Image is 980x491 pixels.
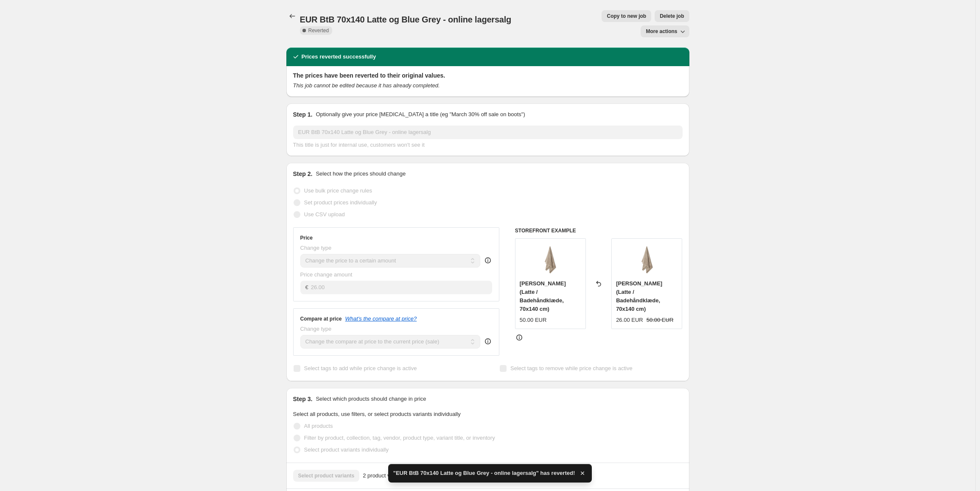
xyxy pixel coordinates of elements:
[304,187,372,194] span: Use bulk price change rules
[293,170,313,178] h2: Step 2.
[646,28,677,35] span: More actions
[304,435,495,441] span: Filter by product, collection, tag, vendor, product type, variant title, or inventory
[316,170,406,178] p: Select how the prices should change
[293,126,683,139] input: 30% off holiday sale
[363,471,428,480] span: 2 product variants selected
[647,316,674,324] strike: 50.00 EUR
[510,365,633,371] span: Select tags to remove while price change is active
[286,10,298,22] button: Price change jobs
[345,315,417,322] button: What's the compare at price?
[641,25,689,37] button: More actions
[304,446,389,453] span: Select product variants individually
[304,211,345,218] span: Use CSV upload
[304,365,417,371] span: Select tags to add while price change is active
[655,10,689,22] button: Delete job
[393,469,575,477] span: "EUR BtB 70x140 Latte og Blue Grey - online lagersalg" has reverted!
[300,15,512,24] span: EUR BtB 70x140 Latte og Blue Grey - online lagersalg
[302,53,376,61] h2: Prices reverted successfully
[300,271,353,278] span: Price change amount
[616,280,662,312] span: [PERSON_NAME] (Latte / Badehåndklæde, 70x140 cm)
[607,13,646,20] span: Copy to new job
[293,82,440,89] i: This job cannot be edited because it has already completed.
[308,27,329,34] span: Reverted
[300,315,342,322] h3: Compare at price
[305,284,308,290] span: €
[316,110,525,119] p: Optionally give your price [MEDICAL_DATA] a title (eg "March 30% off sale on boots")
[304,199,377,206] span: Set product prices individually
[484,337,492,346] div: help
[311,281,492,294] input: 80.00
[533,243,567,277] img: damask-terry_terry-towel_70x140_latte_pack_2_80x.png
[300,326,332,332] span: Change type
[316,395,426,403] p: Select which products should change in price
[630,243,664,277] img: damask-terry_terry-towel_70x140_latte_pack_2_80x.png
[300,245,332,251] span: Change type
[484,256,492,265] div: help
[293,395,313,403] h2: Step 3.
[520,280,566,312] span: [PERSON_NAME] (Latte / Badehåndklæde, 70x140 cm)
[293,142,425,148] span: This title is just for internal use, customers won't see it
[300,234,313,241] h3: Price
[616,316,643,324] div: 26.00 EUR
[515,227,683,234] h6: STOREFRONT EXAMPLE
[660,13,684,20] span: Delete job
[304,423,333,429] span: All products
[520,316,547,324] div: 50.00 EUR
[602,10,651,22] button: Copy to new job
[293,71,683,80] h2: The prices have been reverted to their original values.
[293,411,461,417] span: Select all products, use filters, or select products variants individually
[293,110,313,119] h2: Step 1.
